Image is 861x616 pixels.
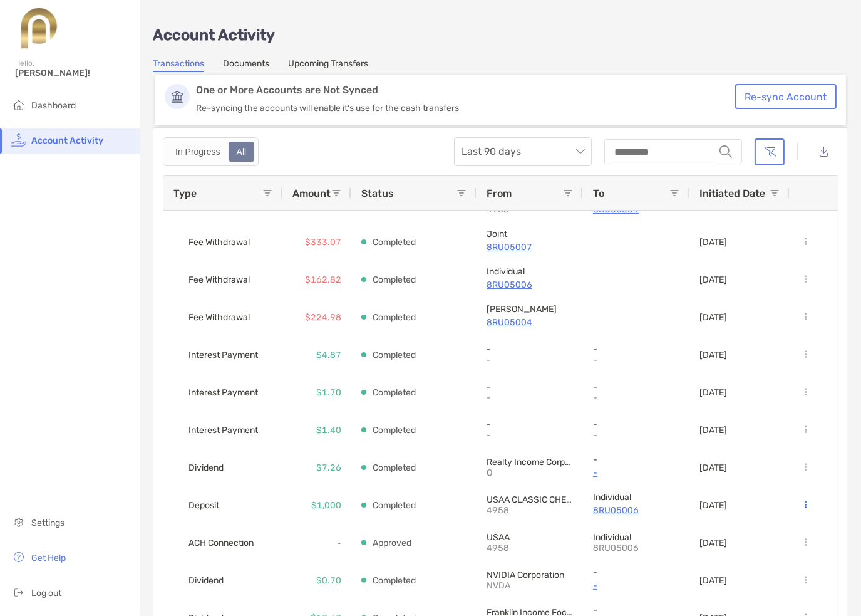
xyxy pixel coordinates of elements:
[593,492,679,503] p: Individual
[699,575,727,586] p: [DATE]
[188,382,258,403] span: Interest Payment
[373,535,411,551] p: Approved
[373,460,416,476] p: Completed
[31,100,76,111] span: Dashboard
[188,232,250,253] span: Fee Withdrawal
[15,5,62,50] img: Zoe Logo
[699,274,727,285] p: [DATE]
[188,495,219,516] span: Deposit
[173,187,197,199] span: Type
[373,498,416,513] p: Completed
[593,419,679,430] p: -
[373,422,416,438] p: Completed
[593,605,679,615] p: -
[487,355,573,365] p: -
[31,553,66,563] span: Get Help
[593,454,679,465] p: -
[188,533,254,553] span: ACH Connection
[305,310,341,325] p: $224.98
[230,143,254,160] div: All
[593,392,679,403] p: -
[316,460,341,476] p: $7.26
[487,187,512,199] span: From
[487,580,573,591] p: NVDA
[188,420,258,441] span: Interest Payment
[487,277,573,293] a: 8RU05006
[487,344,573,355] p: -
[305,272,341,288] p: $162.82
[487,392,573,403] p: -
[316,385,341,400] p: $1.70
[373,385,416,400] p: Completed
[699,462,727,473] p: [DATE]
[188,457,224,478] span: Dividend
[487,430,573,441] p: -
[699,425,727,436] p: [DATE]
[699,187,765,199] span: Initiated Date
[487,382,573,392] p: -
[188,570,224,591] span: Dividend
[196,103,743,113] p: Re-syncing the accounts will enable it's use for the cash transfers
[15,68,132,78] span: [PERSON_NAME]!
[11,132,26,147] img: activity icon
[311,498,341,513] p: $1,000
[699,237,727,248] p: [DATE]
[11,514,26,530] img: settings icon
[31,135,103,146] span: Account Activity
[165,84,190,109] img: Account Icon
[373,573,416,588] p: Completed
[188,345,258,365] span: Interest Payment
[31,518,64,528] span: Settings
[487,494,573,505] p: USAA CLASSIC CHECKING
[487,467,573,478] p: O
[163,137,259,166] div: segmented control
[593,543,679,553] p: 8RU05006
[487,532,573,543] p: USAA
[316,347,341,363] p: $4.87
[699,500,727,511] p: [DATE]
[755,138,785,165] button: Clear filters
[593,355,679,365] p: -
[11,550,26,565] img: get-help icon
[288,58,368,72] a: Upcoming Transfers
[316,573,341,588] p: $0.70
[487,570,573,580] p: NVIDIA Corporation
[316,422,341,438] p: $1.40
[487,505,573,516] p: 4958
[373,347,416,363] p: Completed
[487,315,573,330] p: 8RU05004
[593,578,679,593] a: -
[282,524,351,561] div: -
[487,239,573,255] a: 8RU05007
[361,187,394,199] span: Status
[188,269,250,290] span: Fee Withdrawal
[487,543,573,553] p: 4958
[719,145,732,158] img: input icon
[196,84,743,97] p: One or More Accounts are Not Synced
[168,143,227,160] div: In Progress
[593,465,679,481] a: -
[223,58,269,72] a: Documents
[487,419,573,430] p: -
[487,229,573,239] p: Joint
[153,58,204,72] a: Transactions
[11,585,26,600] img: logout icon
[292,187,331,199] span: Amount
[593,503,679,518] a: 8RU05006
[461,138,584,165] span: Last 90 days
[487,304,573,315] p: Roth IRA
[188,307,250,328] span: Fee Withdrawal
[593,187,604,199] span: To
[305,234,341,250] p: $333.07
[11,97,26,112] img: household icon
[593,382,679,392] p: -
[593,532,679,543] p: Individual
[699,387,727,398] p: [DATE]
[373,234,416,250] p: Completed
[487,457,573,467] p: Realty Income Corporation
[699,538,727,548] p: [DATE]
